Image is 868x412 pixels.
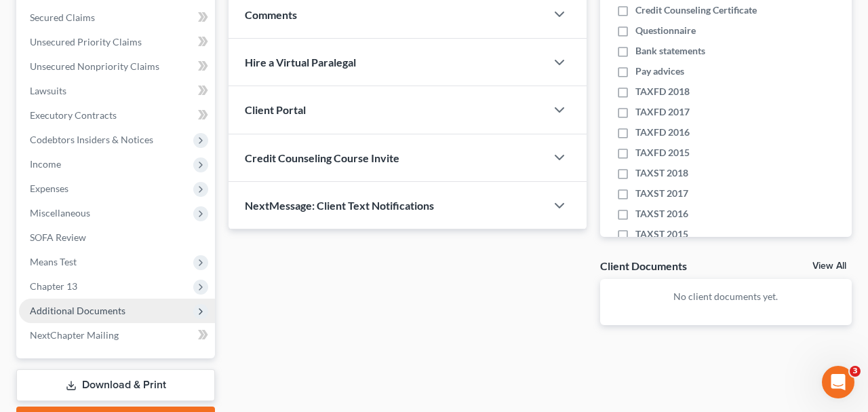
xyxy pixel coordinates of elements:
[245,151,399,164] span: Credit Counseling Course Invite
[600,259,687,273] div: Client Documents
[30,280,77,292] span: Chapter 13
[19,30,215,54] a: Unsecured Priority Claims
[19,54,215,79] a: Unsecured Nonpriority Claims
[30,109,117,121] span: Executory Contracts
[635,146,690,160] span: TAXFD 2015
[30,85,66,96] span: Lawsuits
[635,126,690,139] span: TAXFD 2016
[30,256,77,267] span: Means Test
[850,366,861,377] span: 3
[30,134,153,145] span: Codebtors Insiders & Notices
[635,64,684,78] span: Pay advices
[30,36,142,48] span: Unsecured Priority Claims
[635,85,690,98] span: TAXFD 2018
[30,60,159,72] span: Unsecured Nonpriority Claims
[635,24,696,37] span: Questionnaire
[245,103,306,116] span: Client Portal
[19,79,215,103] a: Lawsuits
[30,329,119,341] span: NextChapter Mailing
[635,187,688,200] span: TAXST 2017
[16,369,215,401] a: Download & Print
[30,207,90,219] span: Miscellaneous
[611,290,841,303] p: No client documents yet.
[812,261,846,271] a: View All
[635,105,690,119] span: TAXFD 2017
[635,166,688,180] span: TAXST 2018
[635,44,705,58] span: Bank statements
[30,158,61,170] span: Income
[30,12,95,23] span: Secured Claims
[635,207,688,221] span: TAXST 2016
[635,3,757,17] span: Credit Counseling Certificate
[19,5,215,30] a: Secured Claims
[30,183,68,194] span: Expenses
[245,199,434,212] span: NextMessage: Client Text Notifications
[245,8,297,21] span: Comments
[635,227,688,241] span: TAXST 2015
[30,231,86,243] span: SOFA Review
[19,103,215,128] a: Executory Contracts
[822,366,854,398] iframe: Intercom live chat
[245,56,356,69] span: Hire a Virtual Paralegal
[30,305,125,316] span: Additional Documents
[19,225,215,250] a: SOFA Review
[19,323,215,348] a: NextChapter Mailing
